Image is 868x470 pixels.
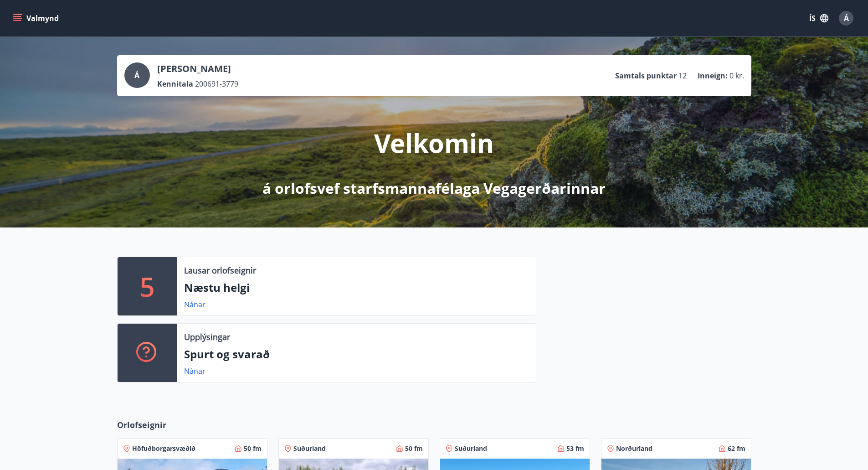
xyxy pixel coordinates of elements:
[566,444,584,453] span: 53 fm
[132,444,195,453] span: Höfuðborgarsvæðið
[728,444,745,453] span: 62 fm
[184,300,205,310] a: Nánar
[117,419,166,431] span: Orlofseignir
[195,79,238,89] span: 200691-3779
[405,444,423,453] span: 50 fm
[140,269,154,304] p: 5
[157,79,193,89] p: Kennitala
[844,13,849,23] span: Á
[184,331,230,343] p: Upplýsingar
[616,444,652,453] span: Norðurland
[698,71,728,81] p: Inneign :
[157,62,238,75] p: [PERSON_NAME]
[184,366,205,376] a: Nánar
[184,264,256,276] p: Lausar orlofseignir
[804,10,833,26] button: ÍS
[244,444,262,453] span: 50 fm
[184,280,529,295] p: Næstu helgi
[455,444,487,453] span: Suðurland
[184,346,529,362] p: Spurt og svarað
[729,71,744,81] span: 0 kr.
[835,7,857,29] button: Á
[293,444,326,453] span: Suðurland
[262,178,606,198] p: á orlofsvef starfsmannafélaga Vegagerðarinnar
[615,71,677,81] p: Samtals punktar
[374,125,494,160] p: Velkomin
[134,70,139,80] span: Á
[11,10,62,26] button: menu
[678,71,687,81] span: 12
